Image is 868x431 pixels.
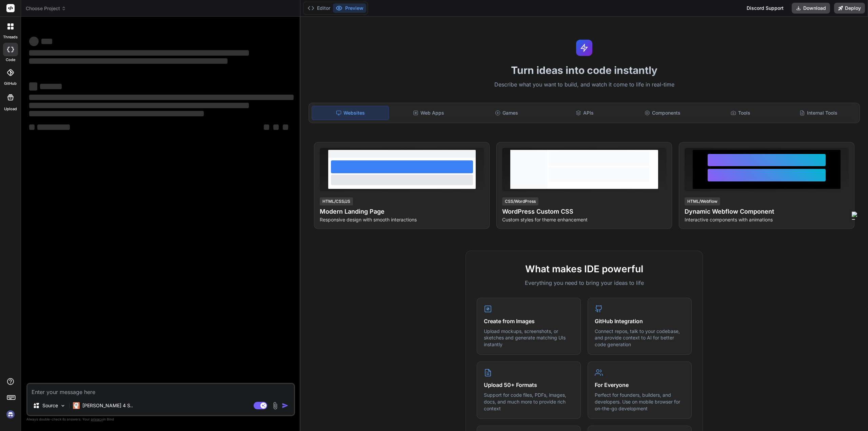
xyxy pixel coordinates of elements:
p: Describe what you want to build, and watch it come to life in real-time [304,80,864,89]
h1: Turn ideas into code instantly [304,64,864,76]
h4: GitHub Integration [595,317,685,325]
div: HTML/CSS/JS [320,197,353,205]
span: ‌ [29,82,37,91]
h4: WordPress Custom CSS [502,207,666,216]
div: Internal Tools [780,106,857,120]
h4: Upload 50+ Formats [484,381,574,389]
div: Discord Support [743,3,788,14]
div: APIs [546,106,623,120]
span: ‌ [29,50,249,56]
p: Responsive design with smooth interactions [320,216,484,223]
p: Always double-check its answers. Your in Bind [26,416,295,423]
span: ‌ [29,37,39,46]
p: Everything you need to bring your ideas to life [477,279,692,287]
h4: Create from Images [484,317,574,325]
p: Perfect for founders, builders, and developers. Use on mobile browser for on-the-go development [595,392,685,412]
p: Interactive components with animations [685,216,849,223]
span: ‌ [29,124,35,130]
img: attachment [271,402,279,410]
p: Connect repos, talk to your codebase, and provide context to AI for better code generation [595,328,685,348]
div: HTML/Webflow [685,197,720,205]
span: ‌ [41,39,52,44]
img: Pick Models [60,403,66,409]
button: Preview [333,3,366,13]
h2: What makes IDE powerful [477,262,692,276]
label: code [6,57,15,63]
p: Upload mockups, screenshots, or sketches and generate matching UIs instantly [484,328,574,348]
span: ‌ [29,111,204,116]
span: Choose Project [26,5,66,12]
label: GitHub [4,81,17,86]
button: Editor [305,3,333,13]
span: ‌ [29,58,228,64]
button: Deploy [834,3,865,14]
p: Custom styles for theme enhancement [502,216,666,223]
span: ‌ [29,103,249,108]
span: ‌ [29,95,294,100]
img: Toggle Axrisi [852,212,860,220]
img: Claude 4 Sonnet [73,402,80,409]
label: Upload [4,106,17,112]
h4: Dynamic Webflow Component [685,207,849,216]
span: privacy [91,417,103,421]
span: ‌ [264,124,269,130]
div: Games [468,106,545,120]
span: ‌ [40,84,62,89]
span: ‌ [283,124,288,130]
img: signin [5,409,16,420]
img: icon [282,402,289,409]
h4: Modern Landing Page [320,207,484,216]
label: threads [3,34,18,40]
p: Source [42,402,58,409]
p: [PERSON_NAME] 4 S.. [82,402,133,409]
span: ‌ [273,124,279,130]
div: Tools [702,106,779,120]
p: Support for code files, PDFs, images, docs, and much more to provide rich context [484,392,574,412]
button: Download [792,3,830,14]
h4: For Everyone [595,381,685,389]
div: Web Apps [390,106,467,120]
span: ‌ [37,124,70,130]
div: Components [624,106,701,120]
div: Websites [312,106,389,120]
div: CSS/WordPress [502,197,538,205]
